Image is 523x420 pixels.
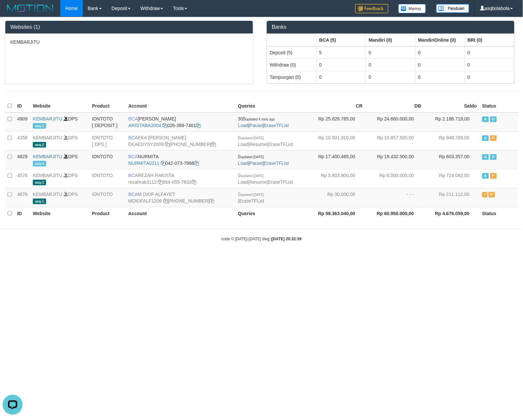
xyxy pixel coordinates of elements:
[3,3,23,23] button: Open LiveChat chat widget
[33,135,62,140] a: KEMBARJITU
[307,131,365,150] td: Rp 10.501.910,00
[235,100,307,113] th: Queries
[89,131,126,150] td: IDNTOTO [ DPS ]
[5,3,55,13] img: MOTION_logo.png
[482,135,489,141] span: Active
[128,135,138,140] span: BCA
[365,131,424,150] td: Rp 10.857.500,00
[128,142,164,147] a: EKAEDYSY2009
[30,113,89,132] td: DPS
[15,207,30,220] th: ID
[415,34,465,46] th: Group: activate to sort column ascending
[126,169,235,188] td: REZAH RAKISTA 664-055-7832
[268,179,293,185] a: EraseTFList
[365,100,424,113] th: DB
[267,34,317,46] th: Group: activate to sort column ascending
[126,131,235,150] td: EKA [PERSON_NAME] [PHONE_NUMBER]
[268,142,293,147] a: EraseTFList
[424,100,480,113] th: Saldo
[30,188,89,207] td: DPS
[490,117,497,122] span: Running
[355,4,388,13] img: Feedback.jpg
[250,179,267,185] a: Resume
[163,198,168,204] a: Copy MDIOFALF1206 to clipboard
[33,180,46,185] span: asq-1
[235,207,307,220] th: Queries
[15,169,30,188] td: 4576
[307,188,365,207] td: Rp 30.000,00
[89,188,126,207] td: IDNTOTO
[33,173,62,178] a: KEMBARJITU
[482,154,489,160] span: Active
[89,169,126,188] td: IDNTOTO
[89,100,126,113] th: Product
[307,169,365,188] td: Rp 5.803.900,00
[366,46,415,59] td: 0
[89,207,126,220] th: Product
[15,100,30,113] th: ID
[30,150,89,169] td: DPS
[30,131,89,150] td: DPS
[415,59,465,71] td: 0
[366,59,415,71] td: 0
[317,34,366,46] th: Group: activate to sort column ascending
[209,198,214,204] a: Copy 7152165903 to clipboard
[238,123,248,128] a: Load
[15,150,30,169] td: 4829
[33,192,62,197] a: KEMBARJITU
[15,188,30,207] td: 4676
[15,131,30,150] td: 4358
[398,4,426,13] img: Button%20Memo.svg
[241,174,264,178] span: updated [DATE]
[238,116,275,121] span: 305
[264,123,289,128] a: EraseTFList
[194,161,199,166] a: Copy 0420737866 to clipboard
[165,142,170,147] a: Copy EKAEDYSY2009 to clipboard
[317,46,366,59] td: 5
[424,188,480,207] td: Rp 211.112,00
[317,59,366,71] td: 0
[33,154,62,159] a: KEMBARJITU
[465,59,514,71] td: 0
[482,117,489,122] span: Active
[126,150,235,169] td: NURMITA 042-073-7866
[241,136,264,140] span: updated [DATE]
[250,142,267,147] a: Resume
[366,71,415,83] td: 0
[128,192,138,197] span: BCA
[241,193,264,197] span: updated [DATE]
[161,161,165,166] a: Copy NURMITA0211 to clipboard
[158,179,163,185] a: Copy rezahrak3112 to clipboard
[307,207,365,220] th: Rp 59.363.040,00
[238,192,264,197] span: 0
[239,198,264,204] a: EraseTFList
[272,237,302,241] strong: [DATE] 20:32:39
[128,161,159,166] a: NURMITA0211
[238,142,248,147] a: Load
[424,207,480,220] th: Rp 4.676.059,00
[238,179,248,185] a: Load
[126,207,235,220] th: Account
[33,116,62,121] a: KEMBARJITU
[89,150,126,169] td: IDNTOTO
[250,123,263,128] a: Pause
[30,207,89,220] th: Website
[482,173,489,179] span: Active
[490,135,497,141] span: Paused
[238,173,293,185] span: | |
[365,207,424,220] th: Rp 60.950.000,00
[424,169,480,188] td: Rp 724.082,00
[465,34,514,46] th: Group: activate to sort column ascending
[238,161,248,166] a: Load
[15,113,30,132] td: 4909
[211,142,216,147] a: Copy 7865564490 to clipboard
[221,237,302,241] small: code © [DATE]-[DATE] dwg |
[480,207,518,220] th: Status
[246,117,275,121] span: updated 4 mins ago
[267,59,317,71] td: Withdraw (0)
[424,131,480,150] td: Rp 948.789,00
[365,188,424,207] td: - - -
[89,113,126,132] td: IDNTOTO [ DEPOSIT ]
[267,71,317,83] td: Tampungan (0)
[128,179,157,185] a: rezahrak3112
